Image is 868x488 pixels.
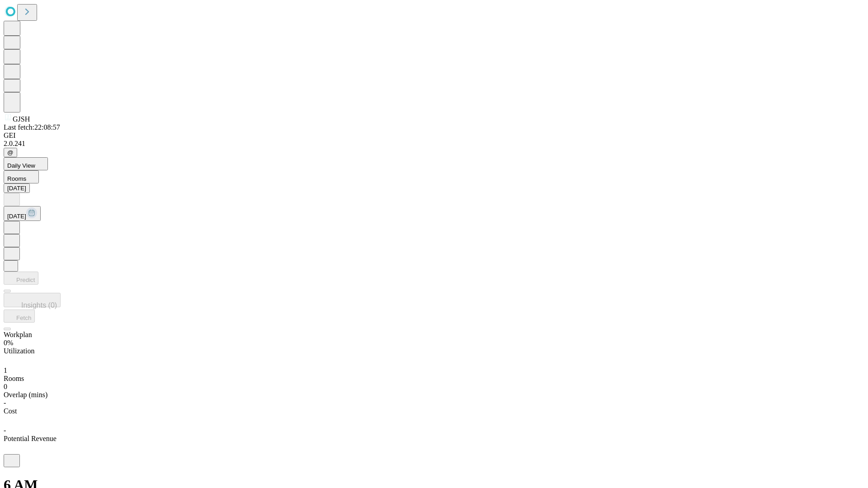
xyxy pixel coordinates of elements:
button: [DATE] [4,183,30,193]
button: Fetch [4,310,35,323]
span: [DATE] [7,213,26,220]
button: @ [4,148,17,157]
span: Overlap (mins) [4,391,47,399]
span: GJSH [13,115,30,123]
span: Last fetch: 22:08:57 [4,123,60,131]
button: Predict [4,272,38,285]
span: Utilization [4,347,34,355]
span: - [4,399,6,407]
div: 2.0.241 [4,140,864,148]
span: Rooms [4,375,24,382]
button: Daily View [4,157,48,170]
span: 0% [4,339,13,347]
span: - [4,427,6,434]
span: Rooms [7,175,26,182]
span: Insights (0) [21,301,57,309]
button: Insights (0) [4,293,61,307]
div: GEI [4,131,864,140]
span: Potential Revenue [4,435,57,442]
span: @ [7,149,14,156]
button: Rooms [4,170,39,183]
span: Cost [4,407,17,415]
button: [DATE] [4,206,41,221]
span: 0 [4,383,7,390]
span: Workplan [4,331,32,338]
span: Daily View [7,162,35,169]
span: 1 [4,366,7,374]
